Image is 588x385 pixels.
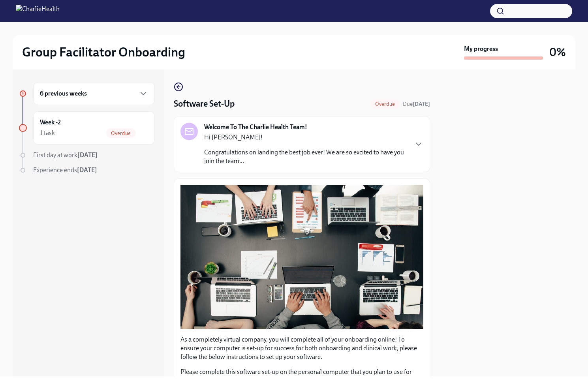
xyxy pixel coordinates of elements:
[204,148,408,165] p: Congratulations on landing the best job ever! We are so excited to have you join the team...
[33,166,97,174] span: Experience ends
[370,101,400,107] span: Overdue
[77,166,97,174] strong: [DATE]
[19,151,155,160] a: First day at work[DATE]
[40,129,55,137] div: 1 task
[180,368,423,385] p: Please complete this software set-up on the personal computer that you plan to use for group faci...
[180,185,423,329] button: Zoom image
[180,335,423,361] p: As a completely virtual company, you will complete all of your onboarding online! To ensure your ...
[33,151,98,159] span: First day at work
[106,130,135,136] span: Overdue
[204,133,408,142] p: Hi [PERSON_NAME]!
[464,45,498,53] strong: My progress
[403,101,430,107] span: Due
[33,82,155,105] div: 6 previous weeks
[77,151,98,159] strong: [DATE]
[40,89,87,98] h6: 6 previous weeks
[204,123,307,131] strong: Welcome To The Charlie Health Team!
[40,118,61,127] h6: Week -2
[16,5,60,17] img: CharlieHealth
[403,100,430,108] span: July 8th, 2025 09:00
[174,98,235,110] h4: Software Set-Up
[413,101,430,107] strong: [DATE]
[19,111,155,145] a: Week -21 taskOverdue
[549,45,566,59] h3: 0%
[22,44,185,60] h2: Group Facilitator Onboarding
